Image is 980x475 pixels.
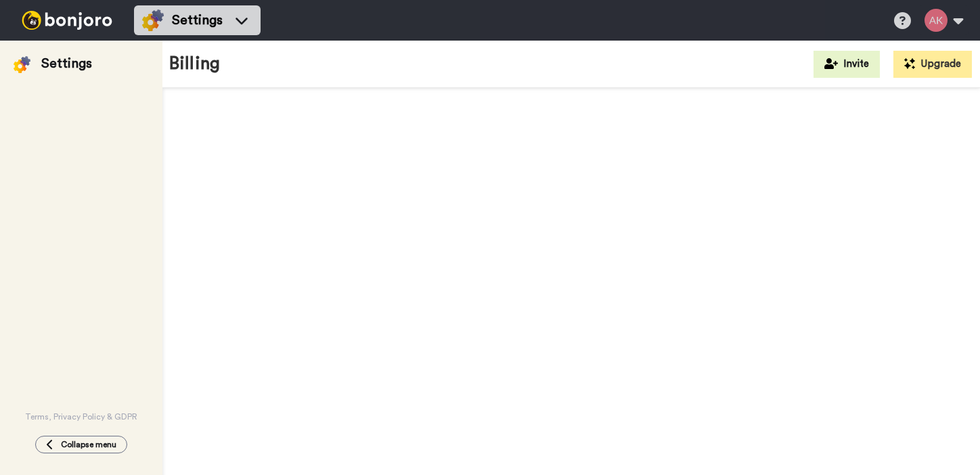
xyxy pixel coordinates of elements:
[169,54,220,74] h1: Billing
[16,11,118,30] img: bj-logo-header-white.svg
[35,436,127,453] button: Collapse menu
[61,439,116,450] span: Collapse menu
[14,56,30,73] img: settings-colored.svg
[814,51,880,78] button: Invite
[172,11,223,30] span: Settings
[41,54,92,73] div: Settings
[142,9,164,31] img: settings-colored.svg
[893,51,972,78] button: Upgrade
